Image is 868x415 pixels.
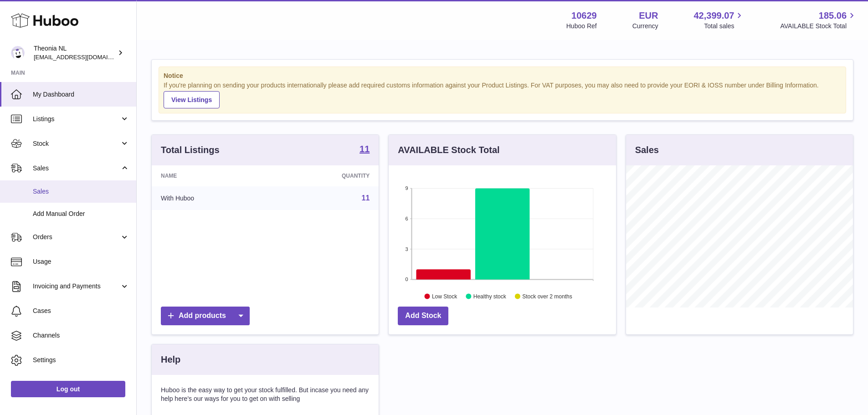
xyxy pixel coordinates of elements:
span: AVAILABLE Stock Total [780,22,857,31]
span: Usage [33,257,129,266]
text: Healthy stock [473,293,507,299]
text: 9 [406,185,408,191]
a: Add Stock [398,307,448,325]
span: Total sales [704,22,745,31]
a: Log out [11,381,125,397]
span: My Dashboard [33,90,129,99]
text: 6 [406,216,408,221]
a: 11 [360,144,370,155]
div: Huboo Ref [566,22,597,31]
td: With Huboo [152,186,272,210]
p: Huboo is the easy way to get your stock fulfilled. But incase you need any help here's our ways f... [161,386,370,403]
span: Invoicing and Payments [33,282,120,291]
span: Settings [33,356,129,364]
span: Orders [33,233,120,241]
span: Add Manual Order [33,210,129,218]
img: info@wholesomegoods.eu [11,46,25,60]
span: Stock [33,139,120,148]
span: Cases [33,307,129,315]
span: [EMAIL_ADDRESS][DOMAIN_NAME] [34,53,134,61]
h3: Total Listings [161,144,220,156]
div: Theonia NL [34,44,116,61]
h3: Help [161,354,180,366]
span: 42,399.07 [693,10,734,22]
a: 11 [362,194,370,202]
strong: Notice [164,72,841,80]
text: 0 [406,277,408,282]
a: View Listings [164,91,220,108]
span: Sales [33,187,129,196]
h3: AVAILABLE Stock Total [398,144,499,156]
strong: 11 [360,144,370,154]
span: Listings [33,115,120,123]
a: 185.06 AVAILABLE Stock Total [780,10,857,31]
strong: 10629 [571,10,597,22]
div: Currency [632,22,658,31]
th: Quantity [272,165,379,186]
text: Stock over 2 months [523,293,572,299]
div: If you're planning on sending your products internationally please add required customs informati... [164,81,841,108]
a: Add products [161,307,250,325]
h3: Sales [635,144,659,156]
text: 3 [406,246,408,251]
th: Name [152,165,272,186]
span: 185.06 [819,10,847,22]
span: Channels [33,331,129,340]
text: Low Stock [432,293,457,299]
a: 42,399.07 Total sales [693,10,745,31]
span: Sales [33,164,120,173]
strong: EUR [639,10,658,22]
